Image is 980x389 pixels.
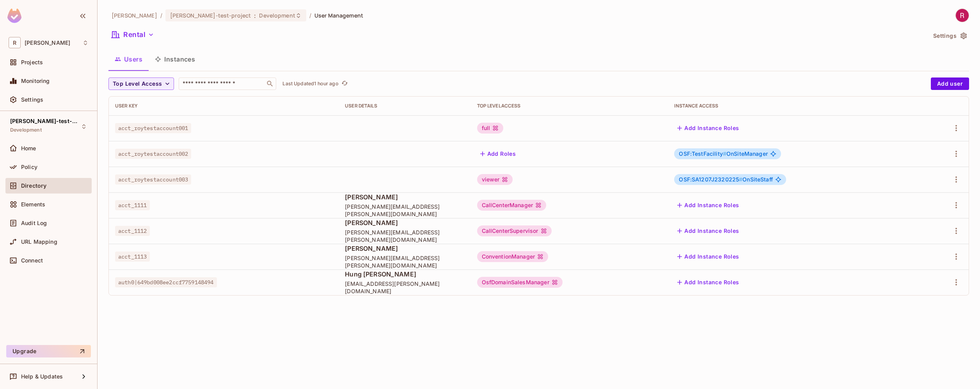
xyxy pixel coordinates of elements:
[674,103,912,109] div: Instance Access
[477,277,563,288] div: OsfDomainSalesManager
[160,12,162,19] li: /
[674,276,742,289] button: Add Instance Roles
[6,345,91,357] button: Upgrade
[108,49,149,69] button: Users
[739,176,742,183] span: #
[477,148,519,160] button: Add Roles
[477,251,549,262] div: ConventionManager
[259,12,295,19] span: Development
[7,9,21,23] img: SReyMgAAAABJRU5ErkJggg==
[341,80,348,88] span: refresh
[674,225,742,237] button: Add Instance Roles
[679,151,768,157] span: OnSiteManager
[115,226,150,236] span: acct_1112
[21,239,57,245] span: URL Mapping
[477,174,513,185] div: viewer
[345,280,464,295] span: [EMAIL_ADDRESS][PERSON_NAME][DOMAIN_NAME]
[112,12,157,19] span: the active workspace
[956,9,969,22] img: roy zhang
[339,79,350,88] span: Click to refresh data
[679,150,726,157] span: OSF:TestFacility
[345,244,464,253] span: [PERSON_NAME]
[345,270,464,278] span: Hung [PERSON_NAME]
[679,176,742,183] span: OSF:SA1207J2320225
[477,225,552,236] div: CallCenterSupervisor
[477,103,662,109] div: Top Level Access
[345,218,464,227] span: [PERSON_NAME]
[931,77,969,90] button: Add user
[345,254,464,269] span: [PERSON_NAME][EMAIL_ADDRESS][PERSON_NAME][DOMAIN_NAME]
[282,81,338,87] p: Last Updated 1 hour ago
[149,49,201,69] button: Instances
[108,77,174,90] button: Top Level Access
[113,79,162,89] span: Top Level Access
[679,176,773,183] span: OnSiteStaff
[674,250,742,263] button: Add Instance Roles
[115,200,150,210] span: acct_1111
[170,12,251,19] span: [PERSON_NAME]-test-project
[115,149,191,159] span: acct_roytestaccount002
[21,183,46,189] span: Directory
[115,174,191,185] span: acct_roytestaccount003
[25,40,70,46] span: Workspace: roy-poc
[21,164,37,170] span: Policy
[309,12,311,19] li: /
[340,79,350,88] button: refresh
[314,12,363,19] span: User Management
[9,37,21,48] span: R
[254,12,256,19] span: :
[115,277,217,287] span: auth0|649bd008ee2ccf7759148494
[674,199,742,211] button: Add Instance Roles
[345,203,464,218] span: [PERSON_NAME][EMAIL_ADDRESS][PERSON_NAME][DOMAIN_NAME]
[10,118,80,124] span: [PERSON_NAME]-test-project
[115,252,150,262] span: acct_1113
[108,28,157,41] button: Rental
[674,122,742,134] button: Add Instance Roles
[21,59,43,65] span: Projects
[723,150,726,157] span: #
[21,220,47,226] span: Audit Log
[21,373,63,380] span: Help & Updates
[115,103,332,109] div: User Key
[10,127,42,133] span: Development
[477,123,504,134] div: full
[21,201,45,208] span: Elements
[21,97,43,103] span: Settings
[345,229,464,243] span: [PERSON_NAME][EMAIL_ADDRESS][PERSON_NAME][DOMAIN_NAME]
[477,200,547,211] div: CallCenterManager
[21,257,43,264] span: Connect
[21,78,50,84] span: Monitoring
[21,145,36,151] span: Home
[345,193,464,201] span: [PERSON_NAME]
[115,123,191,133] span: acct_roytestaccount001
[930,30,969,42] button: Settings
[345,103,464,109] div: User Details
